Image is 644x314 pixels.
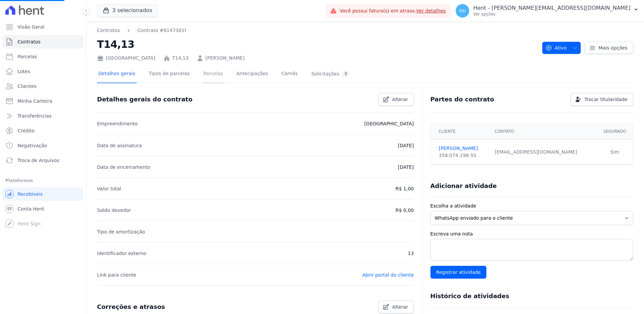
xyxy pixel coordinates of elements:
[599,44,627,51] span: Mais opções
[545,42,567,54] span: Ativo
[491,124,597,139] th: Contato
[3,94,83,108] a: Minha Carteira
[430,266,487,279] input: Registrar atividade
[97,271,136,279] p: Link para cliente
[340,7,446,14] span: Você possui fatura(s) em atraso.
[97,4,158,17] button: 3 selecionados
[3,154,83,167] a: Troca de Arquivos
[597,139,633,165] td: Sim
[97,206,131,214] p: Saldo devedor
[137,27,186,34] a: Contrato #6147301f
[364,120,414,128] p: [GEOGRAPHIC_DATA]
[97,228,145,236] p: Tipo de amortização
[439,145,487,152] a: [PERSON_NAME]
[18,24,44,30] span: Visão Geral
[430,292,509,300] h3: Histórico de atividades
[431,124,491,139] th: Cliente
[18,142,47,149] span: Negativação
[430,230,633,238] label: Escreva uma nota
[459,8,465,13] span: Hn
[172,55,189,62] a: T14,13
[395,206,414,214] p: R$ 0,00
[416,8,446,13] a: Ver detalhes
[362,272,414,278] a: Abrir portal do cliente
[97,37,537,52] h2: T14,13
[97,27,537,34] nav: Breadcrumb
[585,42,633,54] a: Mais opções
[97,163,151,171] p: Data de encerramento
[18,113,52,119] span: Transferências
[473,5,631,11] p: Hent - [PERSON_NAME][EMAIL_ADDRESS][DOMAIN_NAME]
[18,83,36,90] span: Clientes
[398,163,414,171] p: [DATE]
[571,93,633,106] a: Trocar titularidade
[97,249,146,257] p: Identificador externo
[3,139,83,152] a: Negativação
[584,96,627,103] span: Trocar titularidade
[430,95,494,103] h3: Partes do contrato
[3,202,83,216] a: Conta Hent
[148,65,191,83] a: Tipos de parcelas
[18,68,30,75] span: Lotes
[18,127,35,134] span: Crédito
[18,98,52,104] span: Minha Carteira
[311,71,350,77] div: Solicitações
[205,55,245,62] a: [PERSON_NAME]
[392,96,408,103] span: Alterar
[408,249,414,257] p: 13
[235,65,269,83] a: Antecipações
[202,65,224,83] a: Parcelas
[97,120,138,128] p: Empreendimento
[3,35,83,49] a: Contratos
[97,55,155,62] div: [GEOGRAPHIC_DATA]
[3,124,83,137] a: Crédito
[97,185,121,193] p: Valor total
[342,71,350,77] div: 0
[18,157,59,164] span: Troca de Arquivos
[495,149,593,156] div: [EMAIL_ADDRESS][DOMAIN_NAME]
[392,304,408,310] span: Alterar
[97,95,192,103] h3: Detalhes gerais do contrato
[3,109,83,123] a: Transferências
[310,65,351,83] a: Solicitações0
[3,50,83,63] a: Parcelas
[18,206,44,212] span: Conta Hent
[3,80,83,93] a: Clientes
[395,185,414,193] p: R$ 1,00
[280,65,299,83] a: Carnês
[97,65,137,83] a: Detalhes gerais
[430,202,633,210] label: Escolha a atividade
[430,182,497,190] h3: Adicionar atividade
[5,177,80,185] div: Plataformas
[542,42,581,54] button: Ativo
[18,191,43,197] span: Recebíveis
[398,142,414,150] p: [DATE]
[3,187,83,201] a: Recebíveis
[378,301,414,313] a: Alterar
[97,27,186,34] nav: Breadcrumb
[450,1,644,20] button: Hn Hent - [PERSON_NAME][EMAIL_ADDRESS][DOMAIN_NAME] Ver opções
[97,27,120,34] a: Contratos
[97,303,165,311] h3: Correções e atrasos
[97,142,142,150] p: Data de assinatura
[597,124,633,139] th: Segurado
[473,11,631,17] p: Ver opções
[3,65,83,78] a: Lotes
[439,152,487,159] div: 358.074.198-55
[3,20,83,34] a: Visão Geral
[378,93,414,106] a: Alterar
[18,53,37,60] span: Parcelas
[18,38,40,45] span: Contratos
